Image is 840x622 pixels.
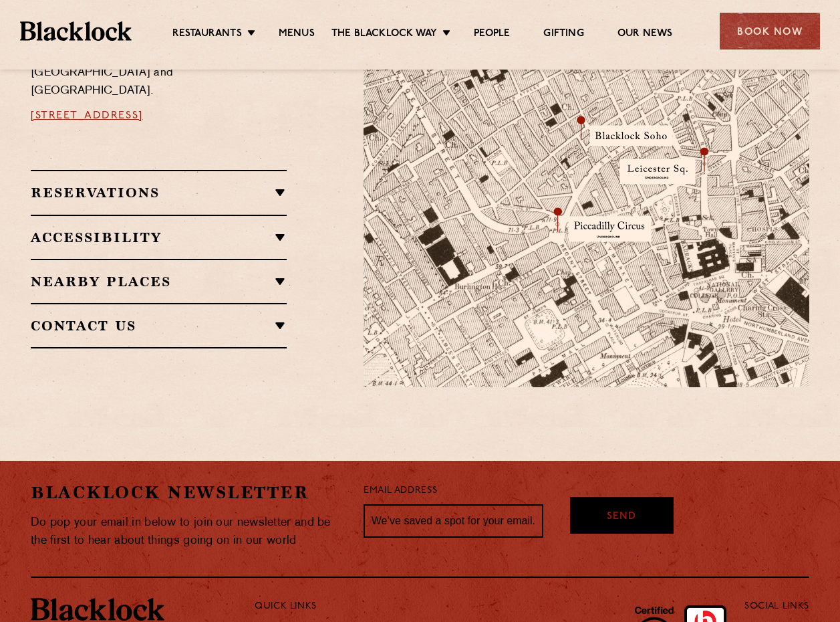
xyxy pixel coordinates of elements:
a: [STREET_ADDRESS] [31,110,143,121]
label: Email Address [364,484,437,499]
a: Gifting [543,27,583,42]
a: Our News [617,27,673,42]
h2: Blacklock Newsletter [31,481,343,504]
img: svg%3E [639,263,826,388]
a: Menus [279,27,315,42]
div: Book Now [720,13,820,49]
p: Social Links [744,598,809,615]
h2: Reservations [31,185,287,201]
input: We’ve saved a spot for your email... [364,504,543,538]
p: Do pop your email in below to join our newsletter and be the first to hear about things going on ... [31,514,343,550]
a: The Blacklock Way [331,27,437,42]
a: People [474,27,510,42]
img: BL_Textured_Logo-footer-cropped.svg [31,598,164,621]
span: Send [607,510,636,525]
h2: Accessibility [31,229,287,245]
a: Restaurants [172,27,242,42]
h2: Nearby Places [31,274,287,290]
p: Quick Links [255,598,700,615]
img: BL_Textured_Logo-footer-cropped.svg [20,21,132,40]
h2: Contact Us [31,318,287,334]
